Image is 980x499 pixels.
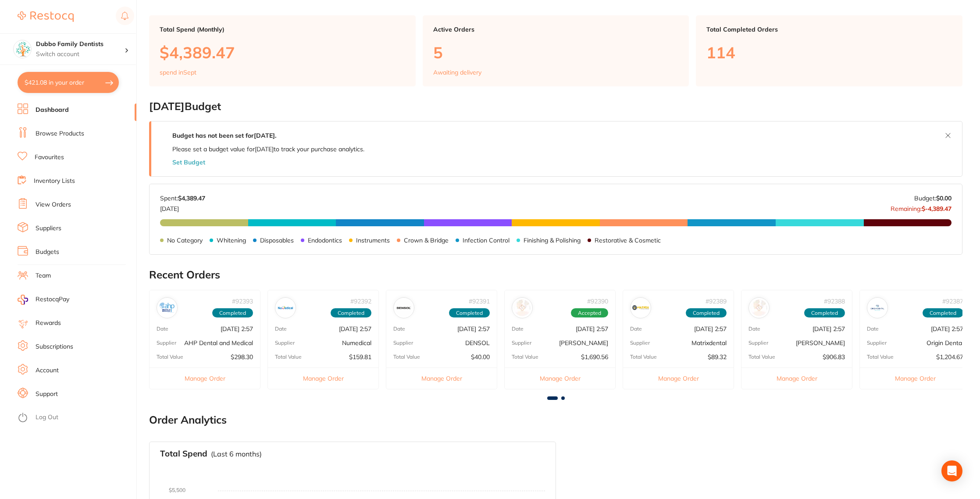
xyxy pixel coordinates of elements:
img: Restocq Logo [18,11,74,22]
p: $906.83 [823,353,845,360]
p: Spent: [160,195,205,202]
p: Date [275,326,287,332]
span: Completed [212,308,253,318]
p: Crown & Bridge [404,237,449,244]
p: Supplier [393,340,413,346]
p: [DATE] 2:57 [457,325,490,332]
h4: Dubbo Family Dentists [36,40,125,49]
p: Switch account [36,50,125,59]
span: Completed [804,308,845,318]
p: Supplier [630,340,650,346]
a: Budgets [36,248,59,257]
p: Total Value [275,354,302,360]
a: Log Out [36,413,58,422]
a: Total Completed Orders114 [696,15,962,86]
p: 5 [433,43,679,61]
a: Browse Products [36,129,84,138]
p: Please set a budget value for [DATE] to track your purchase analytics. [172,146,364,153]
span: RestocqPay [36,295,69,304]
a: Rewards [36,319,61,328]
p: # 92390 [587,298,608,305]
p: Total Value [867,354,894,360]
p: [DATE] 2:57 [931,325,963,332]
p: [DATE] 2:57 [813,325,845,332]
p: Date [630,326,642,332]
p: Date [157,326,168,332]
button: Manage Order [741,367,852,389]
p: # 92387 [942,298,963,305]
p: Total Completed Orders [706,26,952,33]
p: $159.81 [349,353,371,360]
p: Finishing & Polishing [524,237,581,244]
p: Total Value [512,354,538,360]
p: [DATE] 2:57 [576,325,608,332]
p: # 92392 [350,298,371,305]
img: Henry Schein Halas [514,299,531,316]
p: Date [867,326,879,332]
p: [PERSON_NAME] [796,339,845,346]
span: Completed [449,308,490,318]
strong: $4,389.47 [178,194,205,202]
p: 114 [706,43,952,61]
p: Supplier [275,340,295,346]
p: $40.00 [471,353,490,360]
p: Total Value [748,354,775,360]
p: [DATE] 2:57 [694,325,727,332]
p: Total Value [157,354,183,360]
p: Instruments [356,237,390,244]
strong: $0.00 [936,194,951,202]
span: Accepted [571,308,608,318]
button: Set Budget [172,159,205,166]
img: Origin Dental [869,299,886,316]
a: Inventory Lists [34,177,75,185]
p: Restorative & Cosmetic [595,237,661,244]
img: DENSOL [396,299,412,316]
h2: Order Analytics [149,414,962,426]
p: Total Value [630,354,657,360]
p: # 92388 [824,298,845,305]
h2: [DATE] Budget [149,100,962,113]
p: [DATE] [160,202,205,212]
a: Active Orders5Awaiting delivery [423,15,689,86]
a: RestocqPay [18,295,69,305]
p: Supplier [512,340,531,346]
p: Supplier [748,340,768,346]
p: $89.32 [708,353,727,360]
p: # 92391 [469,298,490,305]
p: (Last 6 months) [211,450,262,458]
p: [DATE] 2:57 [339,325,371,332]
a: Favourites [35,153,64,162]
p: Origin Dental [927,339,963,346]
a: Dashboard [36,106,69,114]
a: Total Spend (Monthly)$4,389.47spend inSept [149,15,416,86]
p: Date [512,326,524,332]
p: Active Orders [433,26,679,33]
p: DENSOL [465,339,490,346]
p: Whitening [217,237,246,244]
p: Numedical [342,339,371,346]
a: Support [36,390,58,399]
p: Date [748,326,760,332]
button: Manage Order [386,367,497,389]
p: [PERSON_NAME] [559,339,608,346]
a: Team [36,271,51,280]
p: Matrixdental [691,339,727,346]
p: Total Spend (Monthly) [160,26,405,33]
img: Adam Dental [751,299,767,316]
p: Supplier [867,340,887,346]
p: # 92389 [706,298,727,305]
p: $298.30 [231,353,253,360]
a: Subscriptions [36,342,73,351]
p: Endodontics [308,237,342,244]
p: Total Value [393,354,420,360]
strong: $-4,389.47 [922,205,951,213]
img: Dubbo Family Dentists [14,40,31,58]
p: spend in Sept [160,69,196,76]
img: Matrixdental [632,299,649,316]
strong: Budget has not been set for [DATE] . [172,132,276,139]
p: AHP Dental and Medical [184,339,253,346]
p: Disposables [260,237,294,244]
p: $1,204.67 [936,353,963,360]
span: Completed [331,308,371,318]
p: Budget: [914,195,951,202]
